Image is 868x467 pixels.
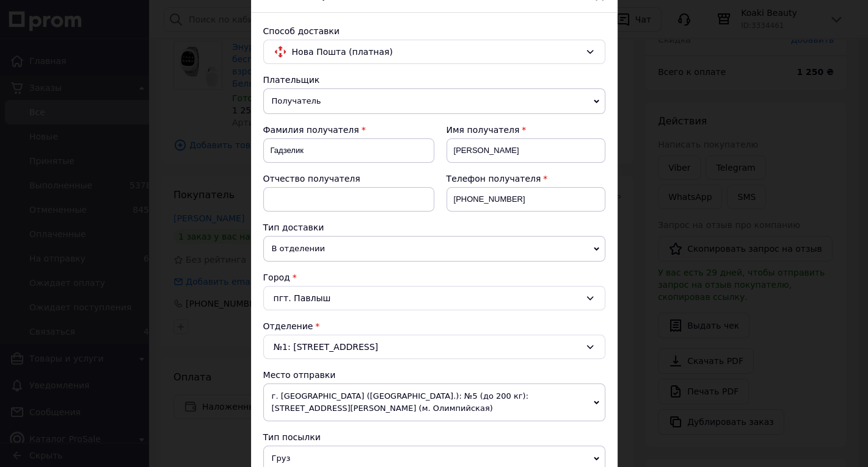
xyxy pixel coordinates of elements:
div: Город [263,271,605,283]
span: Фамилия получателя [263,125,359,135]
div: №1: [STREET_ADDRESS] [263,335,605,359]
span: Получатель [263,88,605,114]
span: Плательщик [263,75,320,85]
span: Имя получателя [447,125,520,135]
input: +380 [447,187,605,212]
span: Отчество получателя [263,174,360,184]
span: Тип доставки [263,223,324,232]
div: Отделение [263,320,605,332]
span: Тип посылки [263,432,321,442]
div: Способ доставки [263,25,605,37]
div: пгт. Павлыш [263,286,605,310]
span: Телефон получателя [447,174,541,184]
span: г. [GEOGRAPHIC_DATA] ([GEOGRAPHIC_DATA].): №5 (до 200 кг): [STREET_ADDRESS][PERSON_NAME] (м. Олим... [263,383,605,421]
span: Место отправки [263,370,336,380]
span: В отделении [263,236,605,262]
span: Нова Пошта (платная) [292,45,580,59]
